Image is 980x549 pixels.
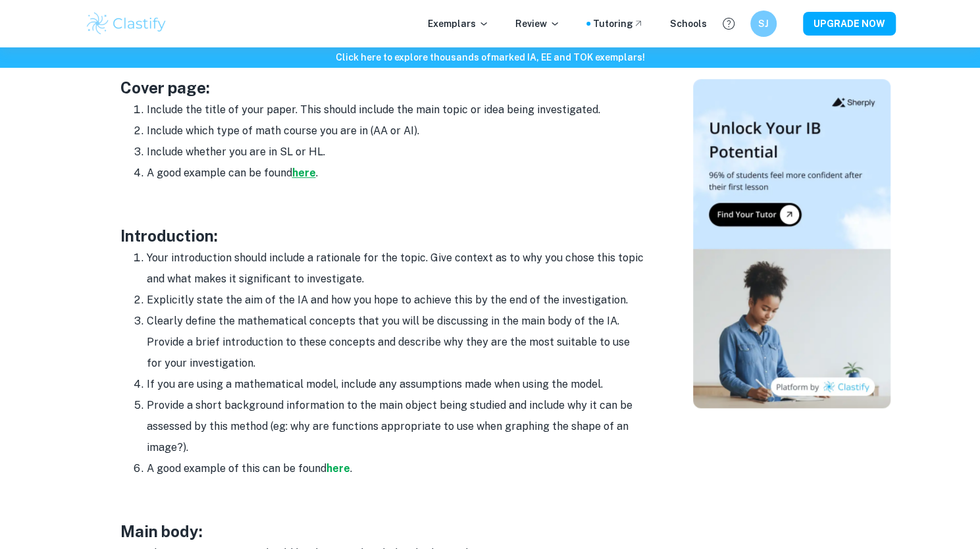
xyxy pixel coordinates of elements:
button: Help and Feedback [717,13,740,35]
p: Exemplars [428,16,489,31]
p: Review [515,16,560,31]
li: A good example can be found . [147,163,647,184]
h3: Cover page: [120,76,647,99]
h3: Introduction: [120,224,647,248]
li: Your introduction should include a rationale for the topic. Give context as to why you chose this... [147,248,647,290]
button: SJ [750,11,777,37]
a: Tutoring [593,16,644,31]
h3: Main body: [120,519,647,543]
img: Clastify logo [85,11,168,37]
li: Include which type of math course you are in (AA or AI). [147,120,647,142]
a: here [326,462,350,475]
img: Thumbnail [693,79,890,408]
li: If you are using a mathematical model, include any assumptions made when using the model. [147,374,647,395]
li: Explicitly state the aim of the IA and how you hope to achieve this by the end of the investigation. [147,290,647,311]
li: Include whether you are in SL or HL. [147,142,647,163]
button: UPGRADE NOW [803,12,896,36]
h6: SJ [756,16,771,31]
a: Schools [670,16,707,31]
h6: Click here to explore thousands of marked IA, EE and TOK exemplars ! [3,50,977,65]
li: Include the title of your paper. This should include the main topic or idea being investigated. [147,99,647,120]
a: here [292,167,316,179]
li: Provide a short background information to the main object being studied and include why it can be... [147,395,647,458]
li: Clearly define the mathematical concepts that you will be discussing in the main body of the IA. ... [147,311,647,374]
li: A good example of this can be found . [147,458,647,479]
